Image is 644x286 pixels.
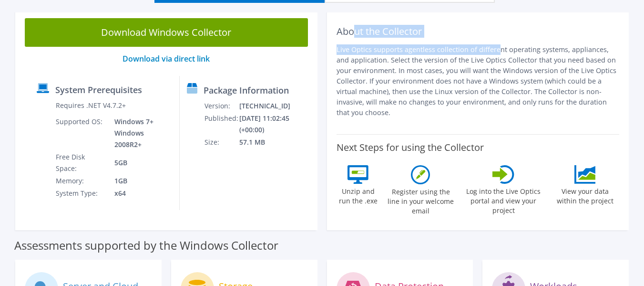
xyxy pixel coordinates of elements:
td: Version: [204,100,239,112]
label: Assessments supported by the Windows Collector [14,241,278,250]
label: Package Information [204,85,289,95]
td: 1GB [107,175,172,187]
td: Memory: [55,175,107,187]
td: Size: [204,136,239,148]
td: System Type: [55,187,107,200]
label: System Prerequisites [55,85,142,95]
td: Free Disk Space: [55,151,107,175]
label: Requires .NET V4.7.2+ [56,101,126,110]
label: Next Steps for using the Collector [337,142,484,153]
td: [TECHNICAL_ID] [239,100,313,112]
td: x64 [107,187,172,200]
a: Download via direct link [123,53,210,64]
label: View your data within the project [551,184,619,206]
td: Published: [204,112,239,136]
td: 57.1 MB [239,136,313,148]
td: 5GB [107,151,172,175]
p: Live Optics supports agentless collection of different operating systems, appliances, and applica... [337,44,620,118]
h2: About the Collector [337,26,620,37]
label: Register using the line in your welcome email [385,184,457,216]
label: Unzip and run the .exe [337,184,380,206]
label: Log into the Live Optics portal and view your project [461,184,546,215]
td: Supported OS: [55,116,107,151]
td: Windows 7+ Windows 2008R2+ [107,116,172,151]
td: [DATE] 11:02:45 (+00:00) [239,112,313,136]
a: Download Windows Collector [25,18,308,47]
